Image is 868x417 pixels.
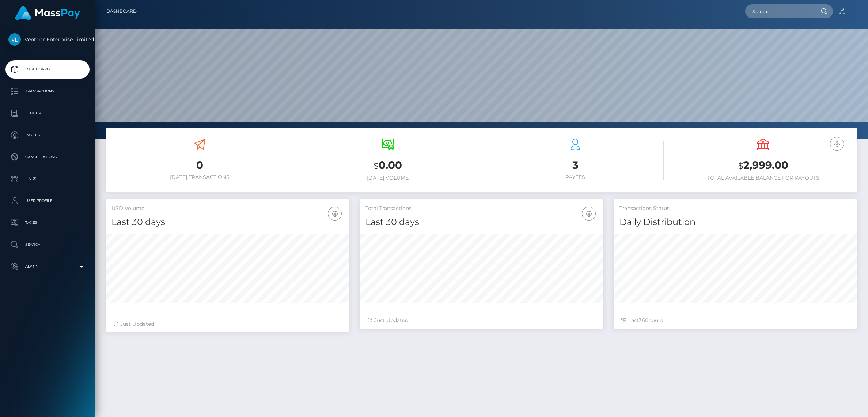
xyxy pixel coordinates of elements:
a: Admin [5,257,90,276]
span: 360 [639,317,648,324]
a: Ledger [5,104,90,122]
p: Admin [8,261,87,272]
h4: Last 30 days [365,216,598,229]
a: Transactions [5,82,90,100]
div: Just Updated [367,317,596,324]
span: Ventnor Enterprise Limited [5,36,90,43]
p: Ledger [8,108,87,119]
p: Links [8,173,87,184]
div: Just Updated [113,320,342,328]
a: Search [5,236,90,254]
h5: Total Transactions [365,205,598,212]
h6: [DATE] Volume [299,175,476,181]
small: $ [374,161,379,171]
a: Taxes [5,214,90,232]
small: $ [738,161,743,171]
div: Last hours [621,317,850,324]
h5: USD Volume [111,205,344,212]
p: Transactions [8,86,87,97]
h4: Last 30 days [111,216,344,229]
img: Ventnor Enterprise Limited [8,33,21,46]
input: Search... [745,4,814,18]
p: Taxes [8,217,87,228]
h6: [DATE] Transactions [111,174,288,180]
p: Search [8,239,87,250]
h5: Transactions Status [619,205,852,212]
a: Dashboard [5,60,90,79]
h3: 2,999.00 [675,158,852,173]
a: Links [5,170,90,188]
a: Cancellations [5,148,90,166]
p: User Profile [8,195,87,206]
p: Cancellations [8,152,87,162]
a: User Profile [5,192,90,210]
h3: 0.00 [299,158,476,173]
p: Payees [8,130,87,141]
a: Payees [5,126,90,144]
h4: Daily Distribution [619,216,852,229]
h3: 3 [487,158,664,172]
img: MassPay Logo [15,6,80,20]
a: Dashboard [106,4,137,19]
p: Dashboard [8,64,87,75]
h6: Payees [487,174,664,180]
h3: 0 [111,158,288,172]
h6: Total Available Balance for Payouts [675,175,852,181]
